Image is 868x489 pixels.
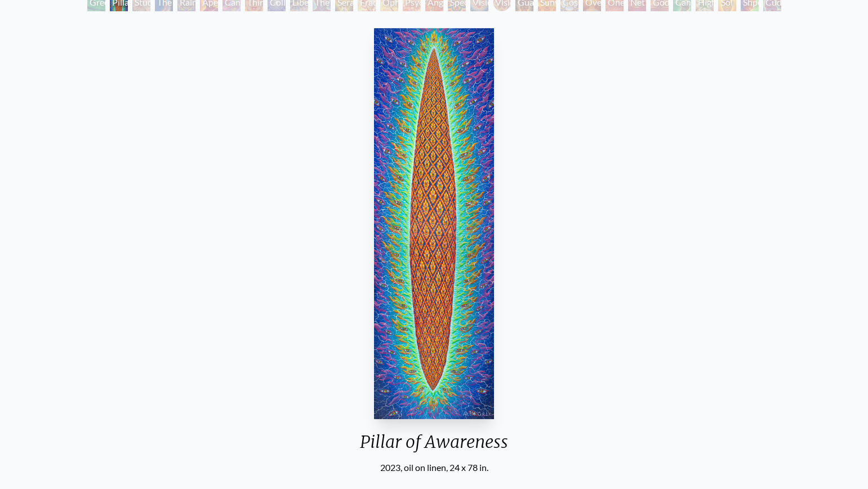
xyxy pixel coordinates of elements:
[351,461,517,474] div: 2023, oil on linen, 24 x 78 in.
[351,432,517,461] div: Pillar of Awareness
[374,28,493,419] img: Pillar-of-Awareness--2023---Alex-Grey-watermarked-(1).jpg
